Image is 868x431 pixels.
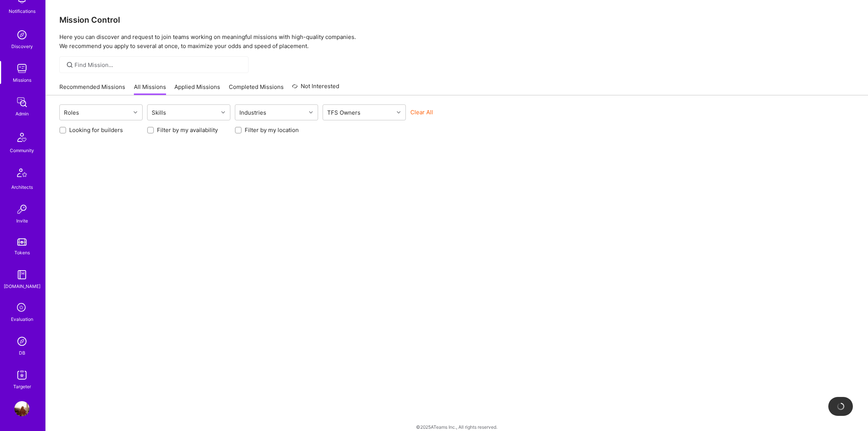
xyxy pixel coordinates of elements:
[309,110,313,114] i: icon Chevron
[14,202,30,217] img: Invite
[16,217,28,225] div: Invite
[229,83,284,95] a: Completed Missions
[4,282,40,290] div: [DOMAIN_NAME]
[238,107,268,118] div: Industries
[19,349,25,357] div: DB
[397,110,401,114] i: icon Chevron
[14,334,30,349] img: Admin Search
[69,126,123,134] label: Looking for builders
[16,110,29,118] div: Admin
[245,126,299,134] label: Filter by my location
[14,61,30,76] img: teamwork
[410,108,433,116] button: Clear All
[17,238,26,246] img: tokens
[174,83,220,95] a: Applied Missions
[13,128,31,146] img: Community
[15,301,29,315] i: icon SelectionTeam
[62,107,81,118] div: Roles
[13,165,31,183] img: Architects
[13,76,31,84] div: Missions
[65,61,74,69] i: icon SearchGrey
[835,401,846,411] img: loading
[157,126,218,134] label: Filter by my availability
[11,315,33,323] div: Evaluation
[11,183,33,191] div: Architects
[221,110,225,114] i: icon Chevron
[325,107,362,118] div: TFS Owners
[10,146,34,154] div: Community
[59,33,854,51] p: Here you can discover and request to join teams working on meaningful missions with high-quality ...
[11,42,33,50] div: Discovery
[134,110,137,114] i: icon Chevron
[292,82,339,95] a: Not Interested
[59,83,125,95] a: Recommended Missions
[9,7,36,15] div: Notifications
[14,27,30,42] img: discovery
[59,15,854,25] h3: Mission Control
[13,383,31,391] div: Targeter
[150,107,168,118] div: Skills
[75,61,243,69] input: Find Mission...
[14,95,30,110] img: admin teamwork
[14,367,30,383] img: Skill Targeter
[14,401,30,416] img: User Avatar
[14,249,30,257] div: Tokens
[134,83,166,95] a: All Missions
[12,401,31,416] a: User Avatar
[14,267,30,282] img: guide book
